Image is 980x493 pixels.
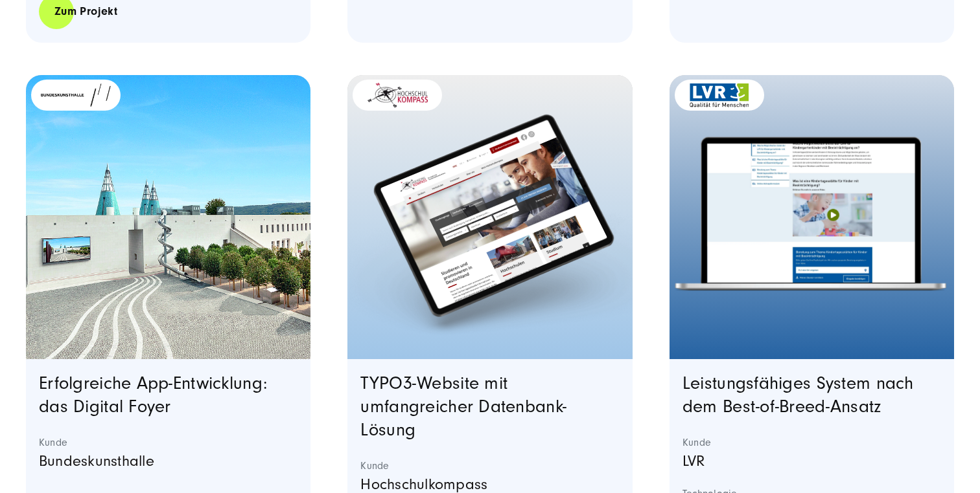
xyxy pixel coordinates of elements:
p: Bundeskunsthalle [39,449,297,474]
a: Featured image: Zwei Männer mit Brille sitzen nebeneinander an Schreibtischen in einem hellen, mo... [670,75,954,359]
strong: Kunde [360,459,619,472]
img: LVR-Logo [690,83,749,107]
img: logo_Bundeskunsthalle [40,83,111,107]
strong: Kunde [39,436,297,449]
strong: Kunde [682,436,941,449]
a: Erfolgreiche App-Entwicklung: das Digital Foyer [39,373,267,417]
img: logo_HRK [367,83,428,107]
p: LVR [682,449,941,474]
a: Featured image: - Read full post: Hochschulkompass | Relaunch | SUNZINET [347,75,632,359]
a: Leistungsfähiges System nach dem Best-of-Breed-Ansatz [682,373,914,417]
img: ipad-mask.png [347,75,632,359]
a: Featured image: - Read full post: Bundeskunsthalle | App | SUNZINET [26,75,310,359]
a: TYPO3-Website mit umfangreicher Datenbank-Lösung [360,373,566,440]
